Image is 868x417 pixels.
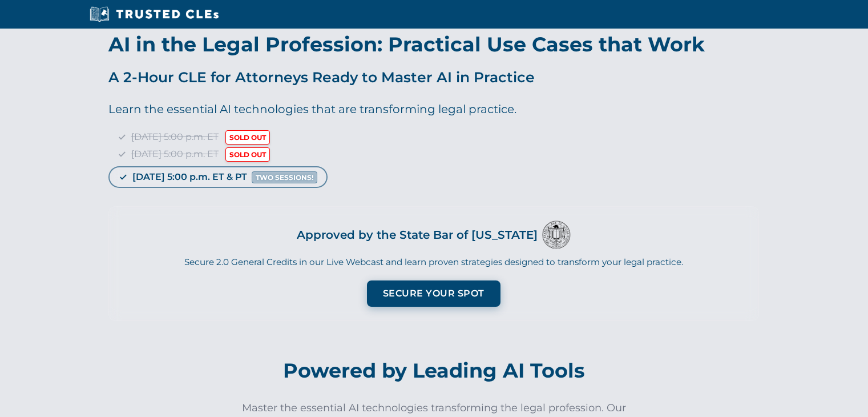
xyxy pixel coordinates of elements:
[131,149,219,159] span: [DATE] 5:00 p.m. ET
[118,351,750,391] h2: Powered by Leading AI Tools
[367,280,500,307] button: Secure Your Spot
[108,66,759,89] p: A 2-Hour CLE for Attorneys Ready to Master AI in Practice
[108,100,759,118] p: Learn the essential AI technologies that are transforming legal practice.
[225,147,270,162] span: SOLD OUT
[123,256,745,269] p: Secure 2.0 General Credits in our Live Webcast and learn proven strategies designed to transform ...
[297,224,538,245] h3: Approved by the State Bar of [US_STATE]
[86,6,223,23] img: Trusted CLEs
[225,130,270,145] span: SOLD OUT
[131,131,219,142] span: [DATE] 5:00 p.m. ET
[542,220,571,249] img: Logo
[108,34,759,54] h1: AI in the Legal Profession: Practical Use Cases that Work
